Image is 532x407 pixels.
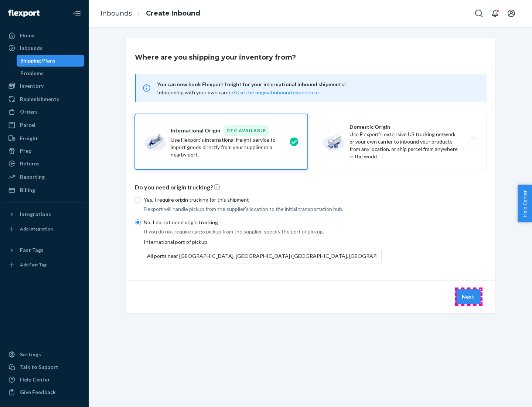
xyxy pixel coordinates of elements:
[4,171,84,183] a: Reporting
[20,121,35,129] div: Parcel
[4,259,84,271] a: Add Fast Tag
[20,135,38,142] div: Freight
[4,374,84,386] a: Help Center
[144,228,382,235] p: If you do not require cargo pickup from the supplier, specify the port of pickup.
[4,42,84,54] a: Inbounds
[135,219,141,225] input: No, I do not need origin trucking
[20,351,41,358] div: Settings
[20,70,44,77] div: Problems
[4,132,84,144] a: Freight
[144,205,382,213] p: Flexport will handle pickup from the supplier's location to the initial transportation hub.
[20,108,38,115] div: Orders
[20,388,56,396] div: Give Feedback
[4,158,84,169] a: Returns
[471,6,486,21] button: Open Search Box
[488,6,502,21] button: Open notifications
[69,6,84,21] button: Close Navigation
[135,197,141,203] input: Yes, I require origin trucking for this shipment
[144,238,382,263] div: International port of pickup
[20,211,51,218] div: Integrations
[20,160,40,167] div: Returns
[144,196,382,203] p: Yes, I require origin trucking for this shipment
[17,67,85,79] a: Problems
[4,145,84,157] a: Prep
[4,106,84,118] a: Orders
[20,363,58,371] div: Talk to Support
[95,3,206,24] ol: breadcrumbs
[20,186,35,194] div: Billing
[20,57,55,64] div: Shipping Plans
[8,10,40,17] img: Flexport logo
[20,82,44,90] div: Inventory
[4,184,84,196] a: Billing
[20,44,42,52] div: Inbounds
[4,223,84,235] a: Add Integration
[146,9,200,17] a: Create Inbound
[20,262,47,268] div: Add Fast Tag
[20,376,50,383] div: Help Center
[20,173,45,181] div: Reporting
[4,119,84,131] a: Parcel
[135,183,487,192] p: Do you need origin trucking?
[4,361,84,373] a: Talk to Support
[4,386,84,398] button: Give Feedback
[4,80,84,92] a: Inventory
[236,89,320,96] button: Use the original inbound experience.
[4,93,84,105] a: Replenishments
[135,53,296,62] h3: Where are you shipping your inventory from?
[17,55,85,67] a: Shipping Plans
[20,95,59,103] div: Replenishments
[20,226,53,232] div: Add Integration
[4,244,84,256] button: Fast Tags
[4,349,84,360] a: Settings
[20,32,35,39] div: Home
[20,246,44,254] div: Fast Tags
[144,219,382,226] p: No, I do not need origin trucking
[518,185,532,222] button: Help Center
[4,30,84,41] a: Home
[100,9,132,17] a: Inbounds
[157,80,478,89] span: You can now book Flexport freight for your international inbound shipments!
[504,6,519,21] button: Open account menu
[20,147,31,155] div: Prep
[157,89,320,95] span: Inbounding with your own carrier?
[4,208,84,220] button: Integrations
[456,289,481,304] button: Next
